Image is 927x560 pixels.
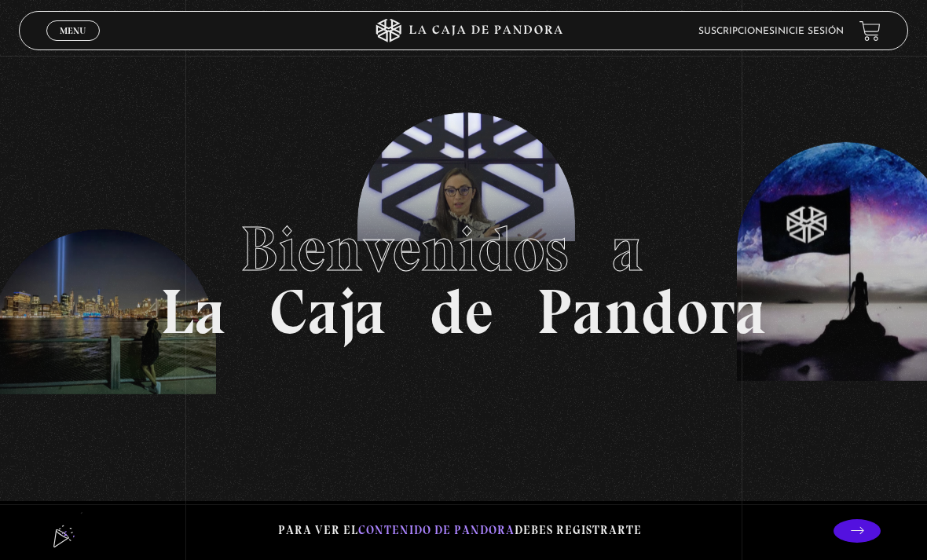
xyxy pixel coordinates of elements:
[278,520,642,541] p: Para ver el debes registrarte
[859,20,881,42] a: View your shopping cart
[358,523,515,537] span: contenido de Pandora
[160,218,767,343] h1: La Caja de Pandora
[60,26,86,35] span: Menu
[240,211,687,287] span: Bienvenidos a
[55,39,92,50] span: Cerrar
[698,27,775,36] a: Suscripciones
[775,27,844,36] a: Inicie sesión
